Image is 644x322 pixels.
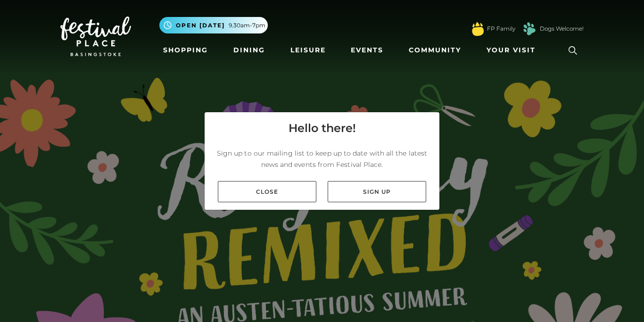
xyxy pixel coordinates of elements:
[60,17,131,56] img: Festival Place Logo
[540,25,584,33] a: Dogs Welcome!
[289,120,356,137] h4: Hello there!
[487,45,536,55] span: Your Visit
[229,21,265,30] span: 9.30am-7pm
[483,41,544,59] a: Your Visit
[347,41,387,59] a: Events
[159,17,268,33] button: Open [DATE] 9.30am-7pm
[176,21,225,30] span: Open [DATE]
[328,181,426,202] a: Sign up
[487,25,515,33] a: FP Family
[287,41,330,59] a: Leisure
[230,41,269,59] a: Dining
[159,41,212,59] a: Shopping
[405,41,465,59] a: Community
[218,181,316,202] a: Close
[212,148,432,170] p: Sign up to our mailing list to keep up to date with all the latest news and events from Festival ...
